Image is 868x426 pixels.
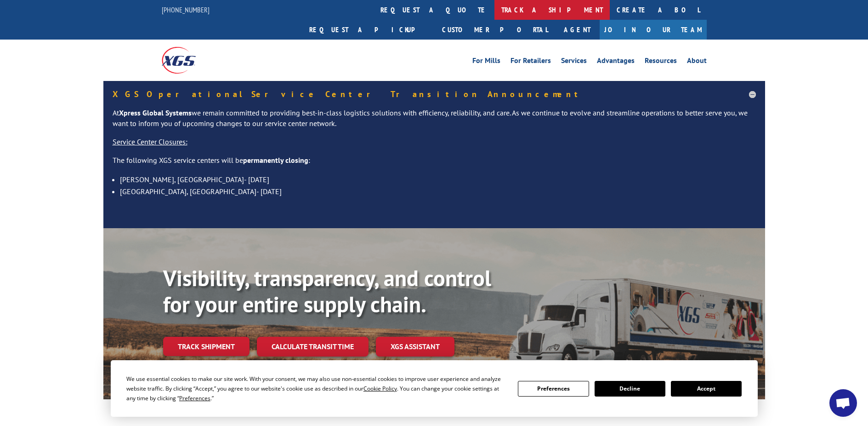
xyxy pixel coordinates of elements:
a: Open chat [829,389,857,417]
u: Service Center Closures: [113,137,187,146]
li: [GEOGRAPHIC_DATA], [GEOGRAPHIC_DATA]- [DATE] [120,185,756,197]
a: For Retailers [511,57,551,67]
a: Advantages [597,57,635,67]
a: Track shipment [163,337,250,356]
b: Visibility, transparency, and control for your entire supply chain. [163,264,491,319]
a: Join Our Team [600,20,707,40]
a: About [687,57,707,67]
span: Cookie Policy [363,385,397,392]
a: XGS ASSISTANT [376,337,454,357]
a: [PHONE_NUMBER] [162,5,210,14]
button: Preferences [518,381,589,397]
a: Agent [555,20,600,40]
strong: permanently closing [243,155,308,165]
p: The following XGS service centers will be : [113,155,756,173]
a: Request a pickup [302,20,435,40]
span: Preferences [179,394,210,402]
a: Calculate transit time [257,337,369,357]
button: Accept [671,381,742,397]
button: Decline [595,381,665,397]
p: At we remain committed to providing best-in-class logistics solutions with efficiency, reliabilit... [113,108,756,137]
a: Services [561,57,587,67]
a: Customer Portal [435,20,555,40]
a: Resources [645,57,677,67]
li: [PERSON_NAME], [GEOGRAPHIC_DATA]- [DATE] [120,173,756,185]
strong: Xpress Global Systems [119,108,192,117]
div: We use essential cookies to make our site work. With your consent, we may also use non-essential ... [126,374,507,403]
div: Cookie Consent Prompt [111,360,758,417]
h5: XGS Operational Service Center Transition Announcement [113,90,756,98]
a: For Mills [472,57,500,67]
